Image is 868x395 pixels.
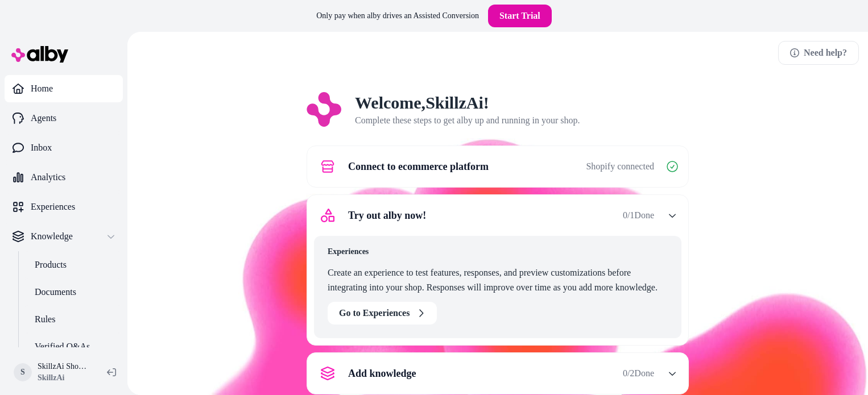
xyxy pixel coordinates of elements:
[778,41,859,65] a: Need help?
[328,245,668,259] span: Experiences
[5,193,123,221] a: Experiences
[11,46,68,63] img: alby Logo
[623,367,654,380] span: 0 / 2 Done
[127,138,868,395] img: alby Bubble
[314,360,681,387] button: Add knowledge0/2Done
[38,361,89,372] p: SkillzAi Shopify
[623,209,654,222] span: 0 / 1 Done
[314,153,681,180] button: Connect to ecommerce platformShopify connected
[488,5,552,27] a: Start Trial
[5,134,123,161] a: Inbox
[35,340,90,354] p: Verified Q&As
[38,372,89,384] span: SkillzAi
[5,164,123,191] a: Analytics
[35,258,67,272] p: Products
[23,306,123,333] a: Rules
[355,115,580,125] span: Complete these steps to get alby up and running in your shop.
[586,160,654,173] span: Shopify connected
[5,223,123,250] button: Knowledge
[31,230,73,243] p: Knowledge
[348,159,489,174] span: Connect to ecommerce platform
[31,200,75,214] p: Experiences
[328,302,437,325] a: Go to Experiences
[7,354,98,390] button: SSkillzAi ShopifySkillzAi
[5,105,123,132] a: Agents
[35,285,76,299] p: Documents
[5,75,123,102] a: Home
[348,207,426,223] span: Try out alby now!
[35,313,55,326] p: Rules
[31,171,65,184] p: Analytics
[23,333,123,360] a: Verified Q&As
[23,251,123,278] a: Products
[31,82,53,95] p: Home
[314,202,681,229] button: Try out alby now!0/1Done
[23,278,123,306] a: Documents
[307,92,341,127] img: Logo
[31,141,52,155] p: Inbox
[314,229,681,338] div: Try out alby now!0/1Done
[355,92,580,114] h2: Welcome, SkillzAi !
[316,10,479,22] p: Only pay when alby drives an Assisted Conversion
[328,265,668,295] p: Create an experience to test features, responses, and preview customizations before integrating i...
[31,111,56,125] p: Agents
[348,365,416,381] span: Add knowledge
[14,363,32,381] span: S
